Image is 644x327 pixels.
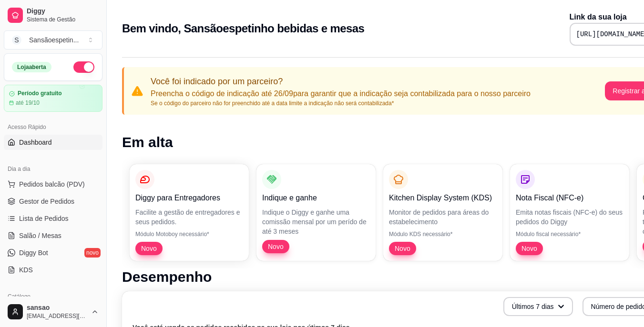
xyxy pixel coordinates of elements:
button: Select a team [4,30,102,50]
p: Indique e ganhe [262,192,370,204]
div: Sansãoespetin ... [29,35,79,45]
a: Dashboard [4,135,102,150]
p: Facilite a gestão de entregadores e seus pedidos. [135,208,243,227]
a: Período gratuitoaté 19/10 [4,85,102,112]
p: Diggy para Entregadores [135,192,243,204]
p: Monitor de pedidos para áreas do estabelecimento [389,208,497,227]
div: Acesso Rápido [4,119,102,135]
p: Nota Fiscal (NFC-e) [516,192,624,204]
button: Kitchen Display System (KDS)Monitor de pedidos para áreas do estabelecimentoMódulo KDS necessário... [383,164,502,261]
span: KDS [19,265,33,275]
span: Lista de Pedidos [19,214,69,223]
article: até 19/10 [16,99,40,107]
button: Pedidos balcão (PDV) [4,177,102,192]
h2: Bem vindo, Sansãoespetinho bebidas e mesas [122,21,364,36]
span: Novo [391,244,414,253]
button: Diggy para EntregadoresFacilite a gestão de entregadores e seus pedidos.Módulo Motoboy necessário... [130,164,249,261]
article: Período gratuito [18,90,62,97]
span: Novo [264,242,287,251]
span: Gestor de Pedidos [19,197,74,206]
p: Você foi indicado por um parceiro? [151,75,531,88]
p: Módulo Motoboy necessário* [135,230,243,238]
span: [EMAIL_ADDRESS][DOMAIN_NAME] [27,312,87,320]
p: Indique o Diggy e ganhe uma comissão mensal por um perído de até 3 meses [262,208,370,236]
p: Kitchen Display System (KDS) [389,192,497,204]
button: Indique e ganheIndique o Diggy e ganhe uma comissão mensal por um perído de até 3 mesesNovo [256,164,376,261]
span: Novo [518,244,541,253]
button: Nota Fiscal (NFC-e)Emita notas fiscais (NFC-e) do seus pedidos do DiggyMódulo fiscal necessário*Novo [510,164,629,261]
a: Gestor de Pedidos [4,194,102,209]
div: Loja aberta [12,62,51,72]
span: sansao [27,304,87,312]
span: Novo [137,244,161,253]
p: Se o código do parceiro não for preenchido até a data limite a indicação não será contabilizada* [151,99,531,107]
a: KDS [4,262,102,277]
span: Pedidos balcão (PDV) [19,179,85,189]
p: Módulo fiscal necessário* [516,230,624,238]
div: Dia a dia [4,161,102,177]
a: Salão / Mesas [4,228,102,243]
button: Alterar Status [73,61,94,73]
a: DiggySistema de Gestão [4,4,102,27]
span: S [12,35,21,45]
span: Sistema de Gestão [27,16,99,23]
button: sansao[EMAIL_ADDRESS][DOMAIN_NAME] [4,300,102,323]
span: Dashboard [19,138,52,147]
span: Diggy Bot [19,248,48,258]
span: Diggy [27,7,99,16]
p: Preencha o código de indicação até 26/09 para garantir que a indicação seja contabilizada para o ... [151,88,531,99]
div: Catálogo [4,289,102,304]
span: Salão / Mesas [19,231,61,240]
button: Últimos 7 dias [503,297,573,316]
p: Módulo KDS necessário* [389,230,497,238]
a: Lista de Pedidos [4,211,102,226]
p: Emita notas fiscais (NFC-e) do seus pedidos do Diggy [516,208,624,227]
a: Diggy Botnovo [4,245,102,260]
